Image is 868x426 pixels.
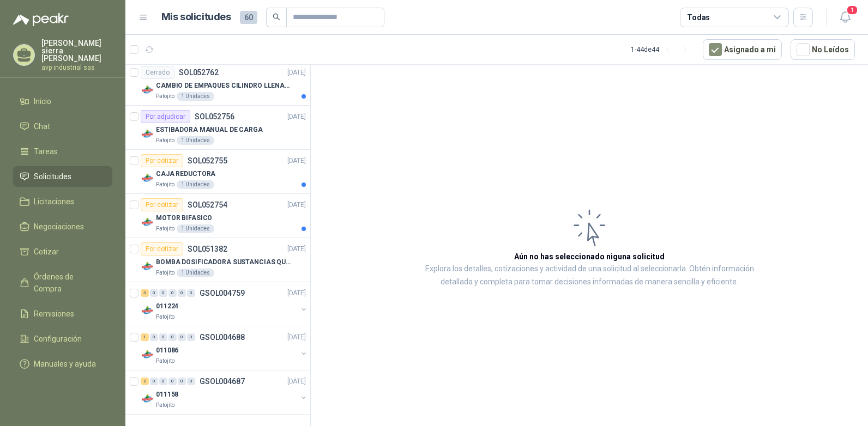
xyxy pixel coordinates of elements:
a: Tareas [13,141,112,162]
span: 1 [846,5,858,15]
div: 0 [178,378,186,385]
a: Por adjudicarSOL052756[DATE] Company LogoESTIBADORA MANUAL DE CARGAPatojito1 Unidades [125,106,310,150]
p: GSOL004759 [200,289,245,297]
div: 1 Unidades [177,224,214,233]
div: 0 [187,289,195,297]
div: 0 [187,378,195,385]
a: Por cotizarSOL051382[DATE] Company LogoBOMBA DOSIFICADORA SUSTANCIAS QUIMICASPatojito1 Unidades [125,238,310,282]
span: Manuales y ayuda [34,358,96,370]
p: Patojito [156,224,174,233]
div: 0 [150,289,158,297]
span: Cotizar [34,246,59,258]
p: BOMBA DOSIFICADORA SUSTANCIAS QUIMICAS [156,257,292,267]
img: Company Logo [141,260,154,273]
p: [DATE] [287,244,306,254]
div: 2 [141,378,149,385]
div: 1 - 44 de 44 [631,41,694,58]
span: Chat [34,120,50,132]
p: SOL052762 [179,69,219,76]
p: [DATE] [287,112,306,122]
h3: Aún no has seleccionado niguna solicitud [514,251,665,263]
img: Company Logo [141,83,154,96]
a: Inicio [13,91,112,112]
a: 2 0 0 0 0 0 GSOL004687[DATE] Company Logo011158Patojito [141,375,308,410]
a: 1 0 0 0 0 0 GSOL004688[DATE] Company Logo011086Patojito [141,331,308,366]
span: Negociaciones [34,221,84,233]
p: [PERSON_NAME] sierra [PERSON_NAME] [41,39,112,62]
div: 1 Unidades [177,136,214,145]
a: 3 0 0 0 0 0 GSOL004759[DATE] Company Logo011224Patojito [141,287,308,321]
div: 0 [159,333,167,341]
p: Patojito [156,313,174,321]
span: 60 [240,11,257,24]
a: Negociaciones [13,216,112,237]
a: Cotizar [13,241,112,262]
p: CAMBIO DE EMPAQUES CILINDRO LLENADORA MANUALNUAL [156,81,292,91]
a: CerradoSOL052762[DATE] Company LogoCAMBIO DE EMPAQUES CILINDRO LLENADORA MANUALNUALPatojito1 Unid... [125,62,310,106]
div: 0 [178,333,186,341]
img: Logo peakr [13,13,69,26]
p: Patojito [156,180,174,189]
p: [DATE] [287,332,306,343]
img: Company Logo [141,392,154,405]
a: Configuración [13,328,112,349]
p: SOL052755 [188,157,227,165]
p: CAJA REDUCTORA [156,169,215,179]
span: Órdenes de Compra [34,271,102,295]
div: 3 [141,289,149,297]
img: Company Logo [141,127,154,141]
div: 0 [178,289,186,297]
div: 1 Unidades [177,92,214,101]
a: Manuales y ayuda [13,354,112,374]
div: Por cotizar [141,154,183,167]
div: 1 Unidades [177,180,214,189]
div: 0 [168,378,177,385]
p: 011158 [156,390,178,400]
div: 0 [159,289,167,297]
img: Company Logo [141,348,154,361]
p: Patojito [156,92,174,101]
span: Licitaciones [34,196,74,208]
div: 0 [168,333,177,341]
div: 0 [150,378,158,385]
button: 1 [835,8,855,27]
p: Patojito [156,269,174,277]
p: Explora los detalles, cotizaciones y actividad de una solicitud al seleccionarla. Obtén informaci... [420,263,759,289]
span: Inicio [34,95,51,107]
a: Solicitudes [13,166,112,187]
img: Company Logo [141,172,154,185]
span: Configuración [34,333,82,345]
div: Por cotizar [141,198,183,211]
p: SOL052756 [195,113,234,120]
a: Por cotizarSOL052754[DATE] Company LogoMOTOR BIFASICOPatojito1 Unidades [125,194,310,238]
p: [DATE] [287,68,306,78]
div: Por adjudicar [141,110,190,123]
p: GSOL004688 [200,333,245,341]
p: [DATE] [287,376,306,387]
div: 0 [168,289,177,297]
div: 0 [150,333,158,341]
span: Remisiones [34,308,74,320]
a: Órdenes de Compra [13,266,112,299]
div: Todas [687,11,710,23]
p: MOTOR BIFASICO [156,213,212,223]
p: 011086 [156,345,178,356]
a: Por cotizarSOL052755[DATE] Company LogoCAJA REDUCTORAPatojito1 Unidades [125,150,310,194]
div: 0 [159,378,167,385]
p: [DATE] [287,156,306,166]
p: Patojito [156,136,174,145]
p: ESTIBADORA MANUAL DE CARGA [156,125,263,135]
h1: Mis solicitudes [161,9,231,25]
p: Patojito [156,357,174,366]
p: SOL051382 [188,245,227,253]
a: Licitaciones [13,191,112,212]
div: 1 [141,333,149,341]
div: Cerrado [141,66,174,79]
a: Remisiones [13,303,112,324]
img: Company Logo [141,304,154,317]
p: GSOL004687 [200,378,245,385]
div: 0 [187,333,195,341]
a: Chat [13,116,112,137]
p: [DATE] [287,200,306,210]
p: Patojito [156,401,174,410]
